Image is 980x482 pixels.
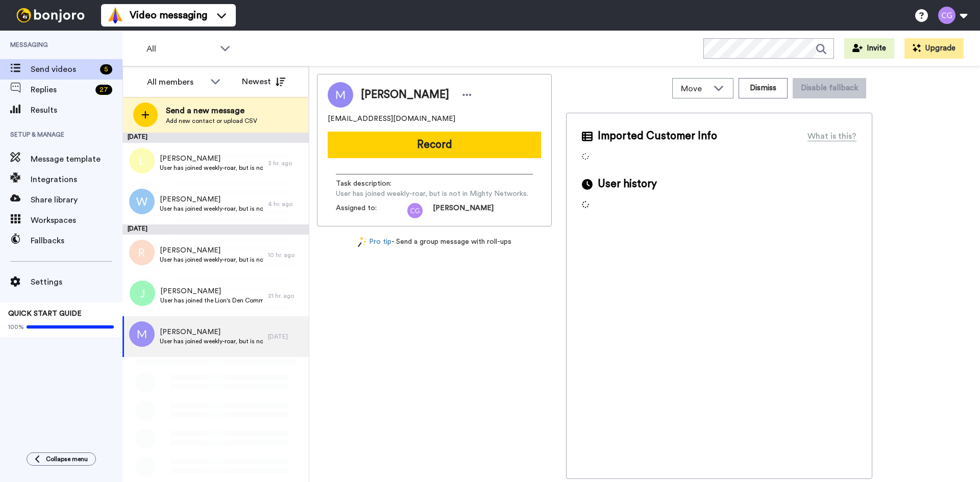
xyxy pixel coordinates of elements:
span: [PERSON_NAME] [433,203,494,218]
div: [DATE] [268,333,304,341]
span: Integrations [31,173,122,186]
span: Move [681,83,708,95]
div: - Send a group message with roll-ups [317,237,552,247]
span: Replies [31,84,91,96]
button: Dismiss [739,78,788,98]
button: Upgrade [904,38,964,59]
img: j.png [130,281,155,306]
img: magic-wand.svg [358,237,367,247]
div: What is this? [807,130,856,142]
img: cg.png [407,203,423,218]
button: Collapse menu [27,452,96,466]
span: Workspaces [31,214,122,226]
span: Assigned to: [336,203,407,218]
span: Video messaging [130,8,207,22]
span: Imported Customer Info [598,129,717,144]
img: bj-logo-header-white.svg [12,8,89,22]
a: Pro tip [358,237,391,247]
div: 21 hr. ago [268,292,304,300]
div: 3 hr. ago [268,159,304,167]
span: Share library [31,194,122,206]
div: [DATE] [122,224,309,235]
span: Send videos [31,63,96,75]
span: QUICK START GUIDE [8,310,82,317]
button: Disable fallback [793,78,866,98]
span: [PERSON_NAME] [160,154,263,164]
span: User has joined weekly-roar, but is not in Mighty Networks. [336,189,528,199]
span: [PERSON_NAME] [160,286,263,296]
span: 100% [8,323,24,331]
span: User has joined weekly-roar, but is not in Mighty Networks. [160,256,263,264]
span: User has joined weekly-roar, but is not in Mighty Networks. [160,164,263,172]
div: 27 [95,85,112,95]
span: User has joined weekly-roar, but is not in Mighty Networks. [160,337,263,345]
span: All [146,43,215,55]
img: l.png [129,148,155,173]
span: Add new contact or upload CSV [166,117,257,125]
img: vm-color.svg [107,7,124,23]
img: r.png [129,240,155,265]
span: Settings [31,276,122,288]
span: User has joined the Lion's Den Community [160,296,263,305]
span: Results [31,104,122,116]
span: Message template [31,153,122,165]
div: All members [147,76,205,88]
span: [EMAIL_ADDRESS][DOMAIN_NAME] [328,114,455,124]
span: [PERSON_NAME] [160,245,263,256]
span: Fallbacks [31,235,122,247]
div: 5 [100,64,112,74]
span: Collapse menu [46,455,88,463]
span: Task description : [336,179,407,189]
span: User history [598,176,657,192]
button: Record [328,132,541,158]
img: Image of Manuel [328,82,353,108]
button: Invite [844,38,894,59]
img: m.png [129,321,155,347]
button: Newest [234,71,293,92]
span: Send a new message [166,105,257,117]
div: 10 hr. ago [268,251,304,259]
div: 4 hr. ago [268,200,304,208]
span: [PERSON_NAME] [361,87,449,103]
span: [PERSON_NAME] [160,327,263,337]
div: [DATE] [122,133,309,143]
span: [PERSON_NAME] [160,194,263,205]
span: User has joined weekly-roar, but is not in Mighty Networks. [160,205,263,213]
img: w.png [129,189,155,214]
